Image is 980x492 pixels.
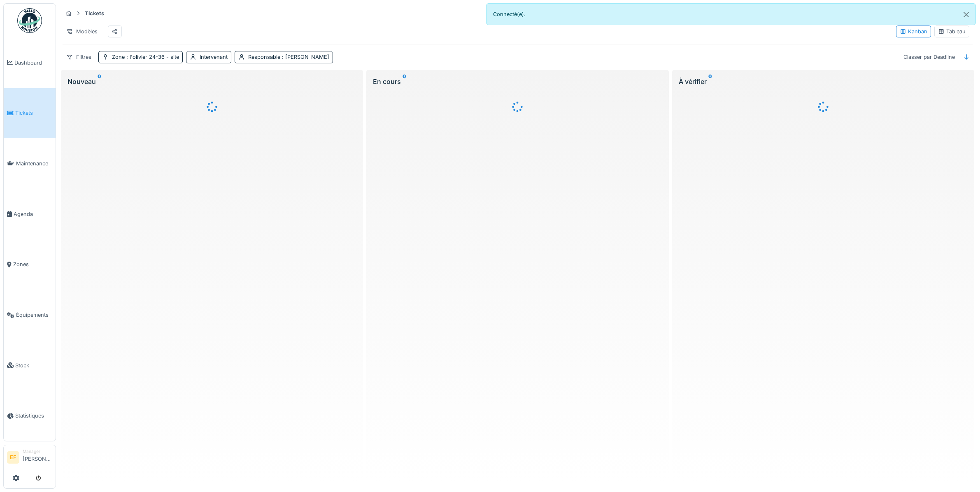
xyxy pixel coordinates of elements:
[4,239,56,290] a: Zones
[63,26,101,37] div: Modèles
[13,260,52,268] span: Zones
[81,9,107,17] strong: Tickets
[16,160,52,167] span: Maintenance
[15,412,52,420] span: Statistiques
[23,448,52,455] div: Manager
[23,448,52,466] li: [PERSON_NAME]
[486,3,976,25] div: Connecté(e).
[403,77,406,86] sup: 0
[16,311,52,319] span: Équipements
[373,77,662,86] div: En cours
[200,53,228,61] div: Intervenant
[4,88,56,139] a: Tickets
[900,51,959,63] div: Classer par Deadline
[7,448,52,468] a: EF Manager[PERSON_NAME]
[63,51,95,63] div: Filtres
[14,210,52,218] span: Agenda
[68,77,356,86] div: Nouveau
[679,77,968,86] div: À vérifier
[248,53,329,61] div: Responsable
[957,4,975,26] button: Close
[4,189,56,239] a: Agenda
[125,54,179,60] span: : l'olivier 24-36 - site
[7,451,19,464] li: EF
[17,8,42,33] img: Badge_color-CXgf-gQk.svg
[98,77,101,86] sup: 0
[938,28,966,35] div: Tableau
[15,109,52,117] span: Tickets
[900,28,927,35] div: Kanban
[280,54,329,60] span: : [PERSON_NAME]
[4,340,56,391] a: Stock
[4,138,56,189] a: Maintenance
[4,37,56,88] a: Dashboard
[15,362,52,369] span: Stock
[112,53,179,61] div: Zone
[4,391,56,441] a: Statistiques
[708,77,712,86] sup: 0
[14,59,52,67] span: Dashboard
[4,290,56,340] a: Équipements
